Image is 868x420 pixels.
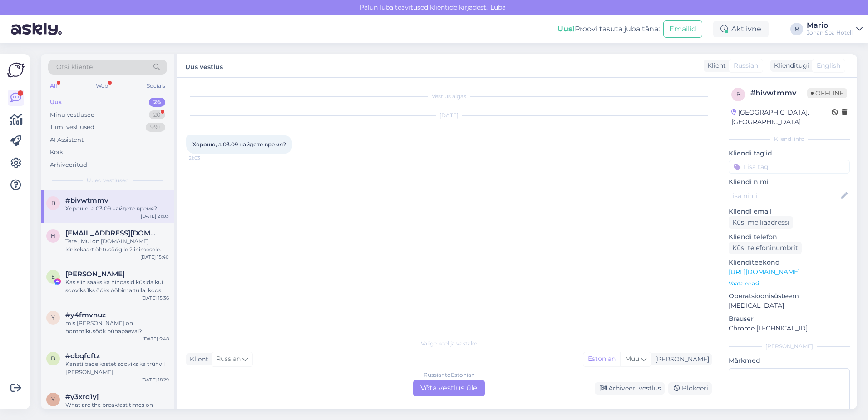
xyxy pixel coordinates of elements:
span: y [51,314,55,321]
div: [DATE] 21:03 [141,213,169,220]
button: Emailid [663,20,702,38]
p: Vaata edasi ... [729,280,850,288]
span: d [51,355,55,362]
p: Kliendi tag'id [729,149,850,158]
span: y [51,396,55,403]
div: Klient [704,61,726,70]
div: Socials [145,80,167,92]
div: mis [PERSON_NAME] on hommikusöök pühapäeval? [65,319,169,335]
p: Kliendi telefon [729,232,850,242]
span: English [817,61,840,70]
div: [DATE] 15:40 [140,254,169,260]
div: Kas siin saaks ka hindasid küsida kui sooviks 1ks ööks ööbima tulla, koos hommikusöögiga? :) [65,278,169,295]
div: [DATE] [186,111,712,120]
div: 99+ [146,123,165,132]
div: Web [94,80,110,92]
span: #y4fmvnuz [65,311,106,319]
span: Russian [216,354,241,364]
div: Klient [186,355,208,364]
div: # bivwtmmv [750,88,807,99]
span: Uued vestlused [87,176,129,185]
div: Valige keel ja vastake [186,340,712,348]
p: Brauser [729,314,850,324]
div: Küsi telefoninumbrit [729,242,802,254]
span: h [51,232,55,239]
div: [PERSON_NAME] [651,355,709,364]
span: Luba [488,3,508,11]
div: Arhiveeri vestlus [595,382,665,395]
input: Lisa nimi [729,191,839,201]
span: Elis Tunder [65,270,125,278]
p: [MEDICAL_DATA] [729,301,850,310]
span: Otsi kliente [56,62,93,72]
div: Küsi meiliaadressi [729,216,793,229]
div: M [790,23,803,35]
div: Aktiivne [713,21,769,37]
a: [URL][DOMAIN_NAME] [729,268,800,276]
p: Operatsioonisüsteem [729,291,850,301]
input: Lisa tag [729,160,850,174]
div: [DATE] 15:36 [141,295,169,301]
p: Märkmed [729,356,850,365]
span: Russian [734,61,758,70]
span: 21:03 [189,155,223,161]
div: Vestlus algas [186,92,712,100]
div: Kliendi info [729,135,850,143]
div: Klienditugi [770,61,809,70]
div: Võta vestlus üle [413,380,485,396]
div: [GEOGRAPHIC_DATA], [GEOGRAPHIC_DATA] [731,108,832,127]
div: [DATE] 5:48 [143,335,169,342]
div: Mario [807,22,853,29]
div: Kanatiibade kastet sooviks ka trühvli [PERSON_NAME] [65,360,169,376]
div: 20 [149,110,165,120]
div: Minu vestlused [50,110,95,120]
span: #dbqfcftz [65,352,100,360]
img: Askly Logo [7,61,25,79]
div: Proovi tasuta juba täna: [557,24,660,35]
span: hannusanneli@gmail.com [65,229,160,237]
span: Offline [807,88,847,98]
div: 26 [149,98,165,107]
div: Russian to Estonian [424,371,475,379]
div: Tiimi vestlused [50,123,94,132]
div: [DATE] 18:29 [141,376,169,383]
div: Johan Spa Hotell [807,29,853,36]
span: Muu [625,355,639,363]
a: MarioJohan Spa Hotell [807,22,863,36]
p: Chrome [TECHNICAL_ID] [729,324,850,333]
div: Blokeeri [668,382,712,395]
span: Хорошо, а 03.09 найдете время? [192,141,286,148]
div: Tere , Mul on [DOMAIN_NAME] kinkekaart õhtusöögile 2 inimesele. Kas oleks võimalik broneerida lau... [65,237,169,254]
span: #y3xrq1yj [65,393,99,401]
div: Estonian [583,352,620,366]
p: Klienditeekond [729,258,850,267]
div: Хорошо, а 03.09 найдете время? [65,205,169,213]
span: b [51,200,55,206]
span: #bivwtmmv [65,196,108,205]
b: Uus! [557,25,575,33]
div: All [48,80,59,92]
div: [PERSON_NAME] [729,342,850,350]
div: What are the breakfast times on weekdays? [65,401,169,417]
label: Uus vestlus [185,60,223,72]
span: E [51,273,55,280]
div: Arhiveeritud [50,160,87,170]
p: Kliendi email [729,207,850,216]
div: Uus [50,98,62,107]
p: Kliendi nimi [729,177,850,187]
div: AI Assistent [50,135,84,145]
div: Kõik [50,148,63,157]
span: b [736,91,740,98]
